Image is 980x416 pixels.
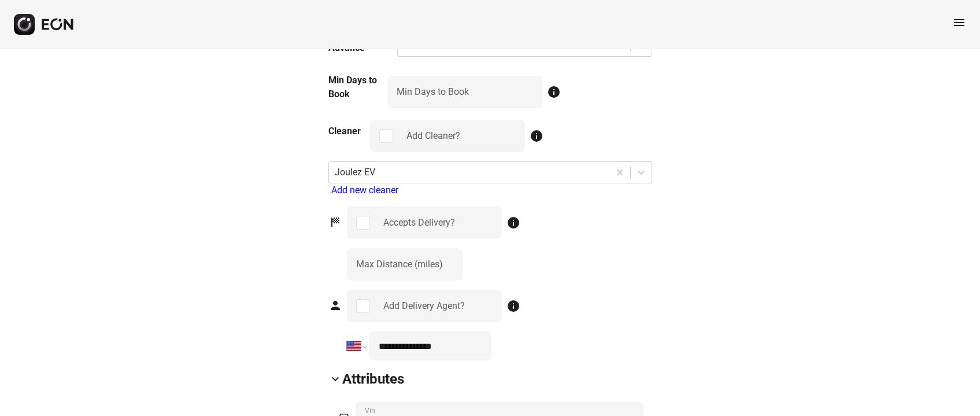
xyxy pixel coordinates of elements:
[383,299,465,313] div: Add Delivery Agent?
[328,215,342,229] span: sports_score
[328,299,342,312] span: person
[328,124,361,138] h3: Cleaner
[547,85,561,99] span: info
[328,73,387,101] h3: Min Days to Book
[406,129,460,143] div: Add Cleaner?
[342,370,404,388] h2: Attributes
[328,372,342,386] span: keyboard_arrow_down
[952,16,966,30] span: menu
[530,129,543,143] span: info
[506,216,520,230] span: info
[397,85,469,99] label: Min Days to Book
[331,183,652,197] div: Add new cleaner
[506,299,520,313] span: info
[383,216,455,230] div: Accepts Delivery?
[356,257,443,271] label: Max Distance (miles)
